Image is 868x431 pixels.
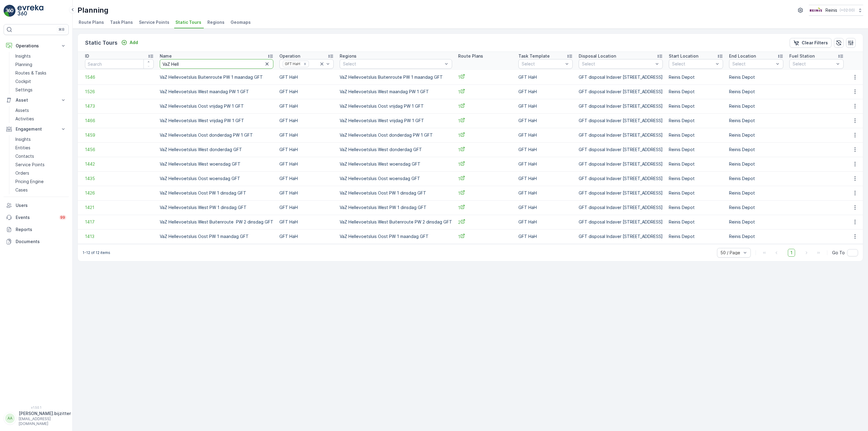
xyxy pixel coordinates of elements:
p: VaZ Hellevoetsluis West Buitenroute PW 2 dinsdag GFT [340,219,452,225]
span: Service Points [139,19,169,25]
p: VaZ Hellevoetsluis Oost PW 1 maandag GFT [160,233,273,239]
p: Static Tours [85,39,118,47]
span: Static Tours [175,19,201,25]
img: Reinis-Logo-Vrijstaand_Tekengebied-1-copy2_aBO4n7j.png [809,7,823,14]
p: GFT HaH [518,190,573,196]
span: v 1.50.1 [4,406,69,409]
a: 1 [458,118,512,124]
div: GFT HaH [283,61,301,67]
span: 1435 [85,176,154,182]
p: ⌘B [58,27,64,32]
p: Reinis Depot [729,219,783,225]
p: Reports [16,227,66,233]
p: Select [672,61,714,67]
p: Reinis Depot [669,204,723,211]
p: Select [793,61,834,67]
p: Name [160,53,172,59]
a: 1 [458,233,512,240]
span: 1417 [85,219,154,225]
img: logo_light-DOdMpM7g.png [17,5,43,17]
a: 1426 [85,190,154,196]
button: AA[PERSON_NAME].bijzitter[EMAIL_ADDRESS][DOMAIN_NAME] [4,410,69,426]
p: VaZ Hellevoetsluis West woensdag GFT [340,161,452,167]
a: Cases [13,186,69,194]
p: Add [130,40,138,46]
p: GFT HaH [279,118,334,124]
p: Insights [15,136,31,142]
a: 1 [458,161,512,167]
p: Users [16,202,66,208]
a: 1 [458,132,512,138]
p: VaZ Hellevoetsluis West PW 1 dinsdag GFT [340,204,452,211]
span: Task Plans [110,19,133,25]
p: Reinis Depot [729,176,783,182]
p: GFT HaH [518,233,573,239]
span: Geomaps [231,19,251,25]
p: Insights [15,53,31,59]
p: GFT disposal Indaver [STREET_ADDRESS] [579,161,663,167]
p: VaZ Hellevoetsluis Oost woensdag GFT [340,176,452,182]
p: Reinis Depot [669,89,723,95]
p: VaZ Hellevoetsluis West donderdag GFT [340,147,452,153]
p: Cases [15,187,28,193]
p: Disposal Location [579,53,616,59]
p: Reinis Depot [669,219,723,225]
p: Select [582,61,653,67]
p: GFT HaH [518,147,573,153]
p: GFT disposal Indaver [STREET_ADDRESS] [579,103,663,109]
p: GFT HaH [518,204,573,211]
p: GFT HaH [279,176,334,182]
p: Planning [15,62,32,68]
p: Select [522,61,563,67]
p: GFT disposal Indaver [STREET_ADDRESS] [579,118,663,124]
a: Planning [13,60,69,69]
p: VaZ Hellevoetsluis Oost vrijdag PW 1 GFT [160,103,273,109]
p: GFT HaH [279,161,334,167]
a: Reports [4,223,69,236]
span: 1459 [85,132,154,138]
p: Operations [16,43,57,49]
a: Documents [4,236,69,248]
p: Settings [15,87,33,93]
span: Route Plans [79,19,104,25]
a: Contacts [13,152,69,160]
p: GFT disposal Indaver [STREET_ADDRESS] [579,89,663,95]
p: Assets [15,107,29,113]
p: [EMAIL_ADDRESS][DOMAIN_NAME] [19,417,71,426]
div: Remove GFT HaH [302,62,308,66]
p: VaZ Hellevoetsluis Buitenroute PW 1 maandag GFT [340,74,452,80]
p: VaZ Hellevoetsluis West vrijdag PW 1 GFT [340,118,452,124]
p: Events [16,214,55,220]
a: Settings [13,86,69,94]
a: Assets [13,106,69,115]
p: ( +02:00 ) [840,8,855,13]
p: GFT disposal Indaver [STREET_ADDRESS] [579,147,663,153]
a: 1 [458,89,512,95]
p: Engagement [16,126,57,132]
p: Orders [15,170,29,176]
p: VaZ Hellevoetsluis Oost PW 1 maandag GFT [340,233,452,239]
p: Reinis Depot [669,190,723,196]
p: Select [343,61,443,67]
p: ID [85,53,89,59]
p: GFT disposal Indaver [STREET_ADDRESS] [579,74,663,80]
p: GFT HaH [518,118,573,124]
p: Reinis Depot [729,89,783,95]
a: 1 [458,190,512,196]
p: Reinis Depot [729,103,783,109]
a: 1546 [85,74,154,80]
span: 1526 [85,89,154,95]
a: 1 [458,147,512,153]
p: Select [732,61,774,67]
p: Reinis Depot [729,132,783,138]
p: Pricing Engine [15,179,44,185]
p: GFT HaH [518,103,573,109]
a: Pricing Engine [13,177,69,186]
p: Start Location [669,53,698,59]
p: Reinis Depot [669,147,723,153]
